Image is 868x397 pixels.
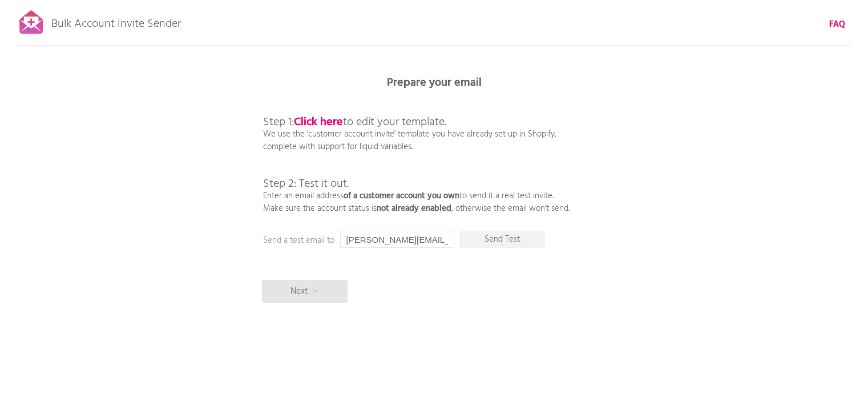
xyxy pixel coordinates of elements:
b: Prepare your email [387,74,482,92]
p: Send Test [459,231,545,248]
a: Click here [294,113,343,131]
span: Step 2: Test it out. [263,175,349,193]
p: Bulk Account Invite Sender [51,7,181,35]
span: Step 1: to edit your template. [263,113,446,131]
b: FAQ [829,18,845,31]
p: We use the 'customer account invite' template you have already set up in Shopify, complete with s... [263,91,570,215]
p: Next → [262,280,348,303]
b: not already enabled [377,202,451,215]
b: of a customer account you own [344,189,459,203]
p: Send a test email to [263,234,491,247]
a: FAQ [829,18,845,31]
